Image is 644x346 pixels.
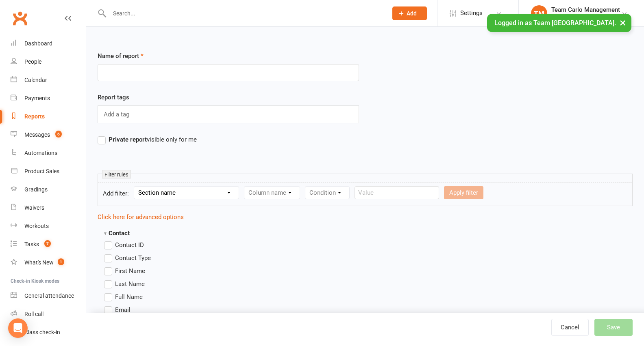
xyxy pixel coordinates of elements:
a: Workouts [11,217,86,235]
span: Settings [460,4,483,22]
div: Product Sales [24,168,59,174]
a: Cancel [551,319,589,336]
span: Add [407,10,417,17]
div: Payments [24,95,50,101]
form: Add filter: [98,182,633,206]
span: First Name [115,266,145,275]
a: Dashboard [11,34,86,53]
div: People [24,58,41,65]
a: Reports [11,107,86,126]
span: Last Name [115,279,145,288]
a: General attendance kiosk mode [11,287,86,305]
a: What's New1 [11,254,86,272]
span: Email [115,305,131,314]
span: 1 [58,258,64,265]
div: Roll call [24,311,44,317]
div: Messages [24,131,50,138]
a: Calendar [11,71,86,89]
a: Roll call [11,305,86,323]
span: Full Name [115,292,143,301]
div: Class check-in [24,329,60,335]
input: Value [355,186,439,199]
span: 6 [55,131,62,138]
div: What's New [24,259,54,266]
div: Open Intercom Messenger [8,318,28,338]
label: Name of report [98,51,144,61]
input: Add a tag [103,109,132,120]
a: Payments [11,89,86,107]
span: visible only for me [109,135,197,143]
button: × [616,14,630,31]
a: Waivers [11,199,86,217]
div: Team Carlo Management [551,6,621,13]
div: Tasks [24,241,39,247]
div: General attendance [24,292,74,299]
a: People [11,53,86,71]
div: Dashboard [24,40,52,47]
a: Gradings [11,181,86,199]
a: Automations [11,144,86,162]
div: Calendar [24,77,47,83]
div: Waivers [24,204,44,211]
button: Add [392,6,427,20]
a: Clubworx [10,8,30,28]
small: Filter rules [102,170,131,178]
div: Automations [24,150,57,156]
span: Contact Type [115,253,151,262]
span: Contact ID [115,240,144,249]
span: 7 [44,240,51,247]
label: Report tags [98,92,129,102]
a: Tasks 7 [11,235,86,254]
div: TM [531,5,547,21]
div: Reports [24,113,45,120]
strong: Private report [109,136,147,143]
a: Messages 6 [11,126,86,144]
a: Click here for advanced options [98,213,184,221]
a: Product Sales [11,162,86,181]
div: Gradings [24,186,48,193]
span: Logged in as Team [GEOGRAPHIC_DATA]. [494,19,616,27]
a: Class kiosk mode [11,323,86,342]
div: Workouts [24,223,49,229]
div: Team [GEOGRAPHIC_DATA] [551,13,621,21]
input: Search... [107,8,382,19]
strong: Contact [104,230,130,237]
